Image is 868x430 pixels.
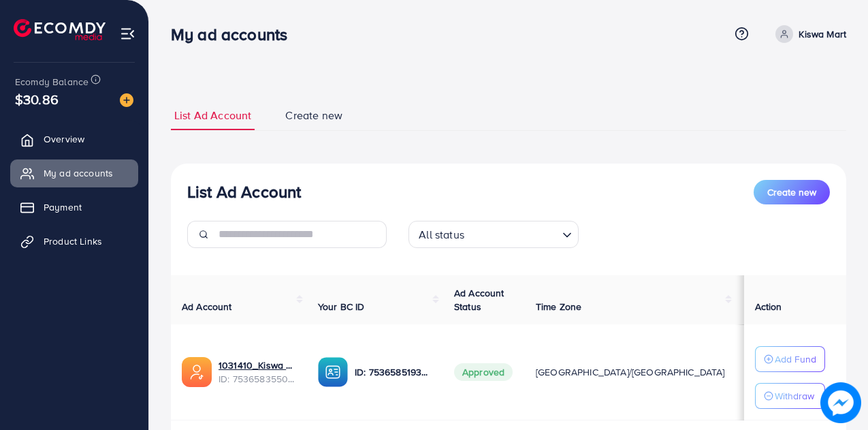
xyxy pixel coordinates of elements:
[15,89,59,109] span: $30.86
[10,159,138,187] a: My ad accounts
[285,108,342,123] span: Create new
[770,25,846,43] a: Kiswa Mart
[799,26,846,42] p: Kiswa Mart
[182,300,232,313] span: Ad Account
[10,228,138,255] a: Product Links
[219,358,296,386] div: <span class='underline'>1031410_Kiswa Add Acc_1754748063745</span></br>7536583550030675986
[219,358,296,372] a: 1031410_Kiswa Add Acc_1754748063745
[10,194,138,221] a: Payment
[44,200,82,214] span: Payment
[408,221,579,248] div: Search for option
[318,300,365,313] span: Your BC ID
[755,300,782,313] span: Action
[767,185,816,199] span: Create new
[355,364,432,380] p: ID: 7536585193306914833
[754,180,830,204] button: Create new
[182,357,212,387] img: ic-ads-acc.e4c84228.svg
[820,382,861,423] img: image
[174,108,251,123] span: List Ad Account
[15,75,89,89] span: Ecomdy Balance
[171,25,298,44] h3: My ad accounts
[416,225,467,245] span: All status
[755,383,825,409] button: Withdraw
[536,365,725,379] span: [GEOGRAPHIC_DATA]/[GEOGRAPHIC_DATA]
[775,351,816,367] p: Add Fund
[468,222,557,245] input: Search for option
[120,26,135,42] img: menu
[44,132,84,146] span: Overview
[454,363,513,381] span: Approved
[44,166,113,180] span: My ad accounts
[10,125,138,153] a: Overview
[14,19,106,40] img: logo
[219,372,296,386] span: ID: 7536583550030675986
[755,346,825,372] button: Add Fund
[187,182,301,202] h3: List Ad Account
[120,93,133,107] img: image
[318,357,348,387] img: ic-ba-acc.ded83a64.svg
[454,286,504,313] span: Ad Account Status
[536,300,581,313] span: Time Zone
[775,388,814,404] p: Withdraw
[44,234,102,248] span: Product Links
